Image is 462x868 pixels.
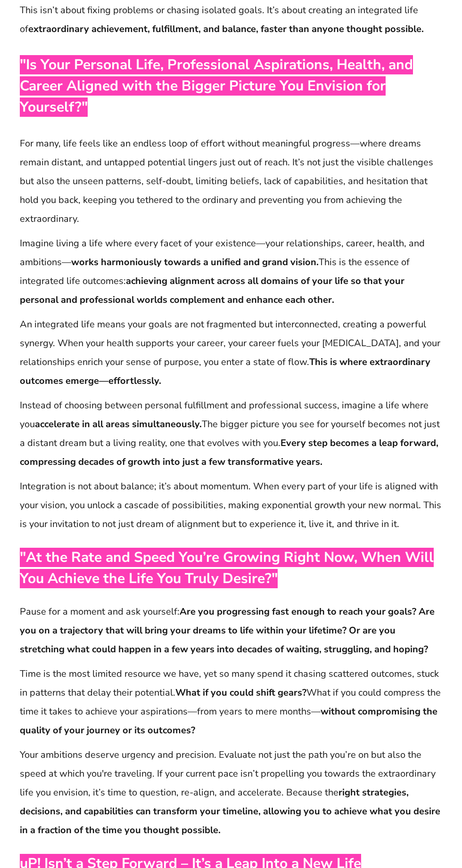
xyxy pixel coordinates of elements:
[20,275,404,306] strong: achieving alignment across all domains of your life so that your personal and professional worlds...
[20,55,413,117] span: "Is Your Personal Life, Professional Aspirations, Health, and Career Aligned with the Bigger Pict...
[20,315,442,390] p: An integrated life means your goals are not fragmented but interconnected, creating a powerful sy...
[20,786,440,836] strong: right strategies, decisions, and capabilities can transform your timeline, allowing you to achiev...
[175,686,306,699] strong: What if you could shift gears?
[20,477,442,534] p: Integration is not about balance; it’s about momentum. When every part of your life is aligned wi...
[20,602,442,659] p: Pause for a moment and ask yourself:
[28,23,150,35] strong: extraordinary achievement,
[20,396,442,471] p: Instead of choosing between personal fulfillment and professional success, imagine a life where y...
[20,746,442,840] p: Your ambitions deserve urgency and precision. Evaluate not just the path you’re on but also the s...
[20,548,434,588] span: "At the Rate and Speed You’re Growing Right Now, When Will You Achieve the Life You Truly Desire?"
[152,23,424,35] strong: fulfillment, and balance, faster than anyone thought possible.
[20,1,442,39] p: This isn’t about fixing problems or chasing isolated goals. It’s about creating an integrated lif...
[20,134,442,228] p: For many, life feels like an endless loop of effort without meaningful progress—where dreams rema...
[20,665,442,740] p: Time is the most limited resource we have, yet so many spend it chasing scattered outcomes, stuck...
[20,234,442,309] p: Imagine living a life where every facet of your existence—your relationships, career, health, and...
[71,256,319,268] strong: works harmoniously towards a unified and grand vision.
[20,605,435,656] strong: Are you progressing fast enough to reach your goals? Are you on a trajectory that will bring your...
[35,418,202,430] strong: accelerate in all areas simultaneously.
